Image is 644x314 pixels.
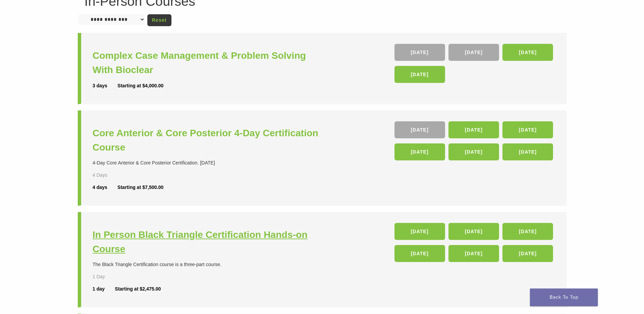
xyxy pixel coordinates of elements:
div: Starting at $4,000.00 [117,82,163,89]
div: 3 days [93,82,118,89]
a: [DATE] [502,223,553,240]
a: [DATE] [394,143,445,160]
div: , , , [394,44,555,86]
a: Reset [147,14,171,26]
a: Back To Top [530,289,598,306]
a: In Person Black Triangle Certification Hands-on Course [93,228,324,256]
a: [DATE] [448,245,499,262]
a: [DATE] [394,245,445,262]
a: [DATE] [394,44,445,61]
a: [DATE] [502,143,553,160]
a: [DATE] [448,143,499,160]
a: [DATE] [502,121,553,138]
a: Core Anterior & Core Posterior 4-Day Certification Course [93,126,324,155]
div: 4 days [93,184,118,191]
div: The Black Triangle Certification course is a three-part course. [93,261,324,268]
a: [DATE] [502,245,553,262]
div: 4-Day Core Anterior & Core Posterior Certification. [DATE] [93,159,324,167]
div: 4 Days [93,172,127,179]
div: Starting at $2,475.00 [115,285,161,293]
a: [DATE] [394,223,445,240]
div: 1 day [93,285,115,293]
a: [DATE] [448,223,499,240]
div: Starting at $7,500.00 [117,184,163,191]
div: , , , , , [394,121,555,164]
a: [DATE] [394,66,445,83]
a: [DATE] [394,121,445,138]
a: [DATE] [502,44,553,61]
a: [DATE] [448,44,499,61]
div: 1 Day [93,273,127,280]
a: Complex Case Management & Problem Solving With Bioclear [93,49,324,77]
a: [DATE] [448,121,499,138]
div: , , , , , [394,223,555,265]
